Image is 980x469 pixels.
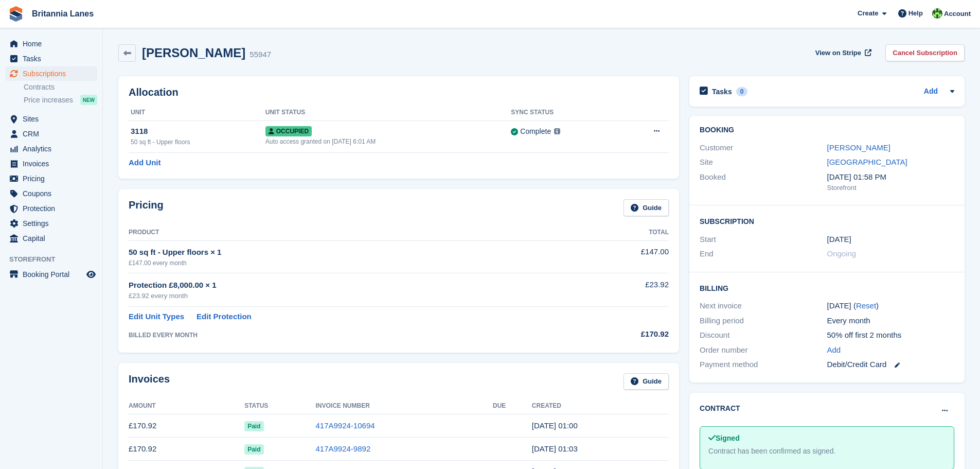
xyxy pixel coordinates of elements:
a: Price increases NEW [24,94,97,106]
span: Paid [244,444,263,455]
a: Britannia Lanes [28,5,98,22]
h2: Contract [700,403,740,414]
span: Sites [23,112,84,126]
th: Status [244,398,315,414]
div: Auto access granted on [DATE] 6:01 AM [265,137,511,146]
a: Edit Unit Types [129,311,184,323]
a: menu [5,112,97,126]
span: Coupons [23,186,84,201]
span: CRM [23,127,84,141]
img: Robert Parr [932,8,942,19]
a: Add [924,86,938,98]
time: 2025-07-14 00:03:58 UTC [532,444,578,453]
h2: Subscription [700,216,954,226]
th: Due [493,398,532,414]
a: menu [5,231,97,246]
div: 0 [736,87,748,96]
span: Capital [23,231,84,246]
h2: Booking [700,126,954,134]
span: Pricing [23,171,84,186]
th: Product [129,224,569,241]
div: NEW [80,95,97,105]
div: [DATE] 01:58 PM [827,171,954,183]
div: Payment method [700,359,827,371]
a: menu [5,157,97,171]
th: Unit [129,105,265,121]
h2: Tasks [712,87,732,96]
time: 2024-10-14 00:00:00 UTC [827,234,851,246]
div: £147.00 every month [129,258,569,268]
div: Order number [700,344,827,356]
div: Every month [827,315,954,327]
h2: Allocation [129,86,669,98]
a: [PERSON_NAME] [827,143,890,152]
th: Unit Status [265,105,511,121]
time: 2025-08-14 00:00:48 UTC [532,421,578,430]
div: Booked [700,171,827,193]
span: Ongoing [827,249,857,258]
h2: Pricing [129,199,164,216]
a: menu [5,51,97,66]
a: menu [5,37,97,51]
div: Next invoice [700,300,827,312]
a: menu [5,127,97,141]
a: menu [5,186,97,201]
span: Help [908,8,923,19]
a: menu [5,201,97,216]
a: Preview store [85,268,97,281]
div: 50% off first 2 months [827,329,954,341]
div: Customer [700,142,827,154]
h2: Invoices [129,373,170,390]
a: Edit Protection [197,311,252,323]
div: £170.92 [569,328,669,340]
a: 417A9924-10694 [315,421,375,430]
a: Add Unit [129,157,161,169]
a: menu [5,171,97,186]
div: Start [700,234,827,246]
div: 3118 [131,126,265,137]
div: Complete [520,126,551,137]
div: Debit/Credit Card [827,359,954,371]
div: 55947 [250,49,271,61]
span: Settings [23,216,84,231]
a: Guide [623,373,669,390]
div: Discount [700,329,827,341]
a: [GEOGRAPHIC_DATA] [827,158,907,166]
td: £23.92 [569,273,669,307]
td: £147.00 [569,240,669,273]
a: Guide [623,199,669,216]
span: Paid [244,421,263,431]
td: £170.92 [129,414,244,438]
a: 417A9924-9892 [315,444,370,453]
img: stora-icon-8386f47178a22dfd0bd8f6a31ec36ba5ce8667c1dd55bd0f319d3a0aa187defe.svg [8,6,24,22]
span: Subscriptions [23,66,84,81]
a: menu [5,66,97,81]
a: menu [5,142,97,156]
div: Contract has been confirmed as signed. [708,446,946,457]
div: 50 sq ft - Upper floors × 1 [129,247,569,258]
span: Protection [23,201,84,216]
div: Storefront [827,183,954,193]
a: menu [5,267,97,282]
div: [DATE] ( ) [827,300,954,312]
a: View on Stripe [811,44,874,61]
span: Price increases [24,95,73,105]
div: Protection £8,000.00 × 1 [129,280,569,291]
span: Analytics [23,142,84,156]
a: Cancel Subscription [885,44,965,61]
span: Tasks [23,51,84,66]
div: Signed [708,433,946,444]
span: Create [858,8,878,19]
a: Contracts [24,82,97,92]
div: BILLED EVERY MONTH [129,331,569,340]
th: Invoice Number [315,398,493,414]
th: Total [569,224,669,241]
th: Sync Status [511,105,620,121]
span: Booking Portal [23,267,84,282]
div: 50 sq ft - Upper floors [131,137,265,147]
a: menu [5,216,97,231]
th: Amount [129,398,244,414]
span: View on Stripe [815,48,861,58]
th: Created [532,398,669,414]
div: Billing period [700,315,827,327]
